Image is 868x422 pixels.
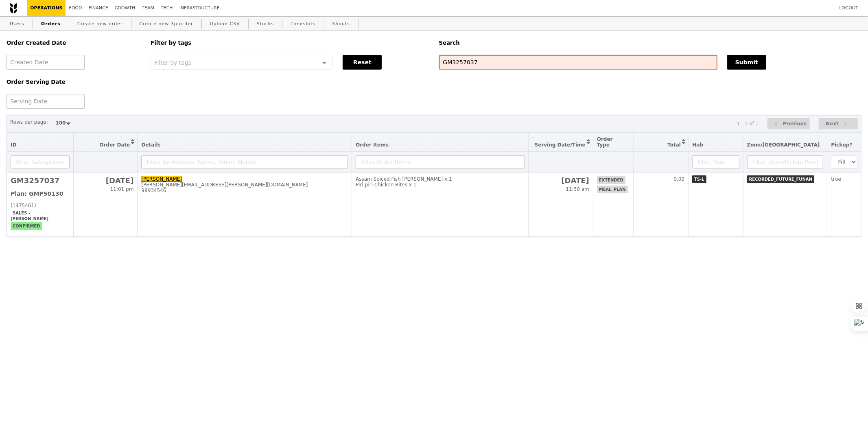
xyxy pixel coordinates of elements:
span: Details [141,142,160,148]
span: true [831,176,841,182]
a: Users [7,17,28,31]
span: 11:01 pm [110,186,134,192]
span: Hub [692,142,703,148]
label: Rows per page: [10,118,48,126]
button: Next [819,118,858,130]
a: Shouts [329,17,354,31]
a: Orders [38,17,64,31]
span: Order Type [597,136,613,148]
span: 0.00 [673,176,684,182]
button: Submit [727,55,766,70]
div: (1475461) [11,203,70,208]
a: Timeslots [287,17,319,31]
input: Filter Zone/Pickup Point [747,155,824,168]
span: Next [826,119,839,129]
span: Filter by tags [154,59,191,66]
span: Previous [783,119,807,129]
span: extended [597,176,625,184]
h5: Search [439,40,862,46]
h2: [DATE] [77,176,133,185]
input: Serving Date [7,94,85,109]
span: meal_plan [597,186,628,193]
h2: GM3257037 [11,176,70,185]
input: Filter Hub [692,155,739,168]
span: Zone/[GEOGRAPHIC_DATA] [747,142,820,148]
a: Upload CSV [207,17,243,31]
a: [PERSON_NAME] [141,176,182,182]
a: Create new order [74,17,126,31]
h5: Order Created Date [7,40,141,46]
span: TS-L [692,175,706,183]
a: Stocks [254,17,277,31]
input: Created Date [7,55,85,70]
span: Pickup? [831,142,852,148]
span: 11:30 am [566,186,589,192]
span: RECORDED_FUTURE_FUNAN [747,175,814,183]
span: confirmed [11,222,42,230]
div: 1 - 1 of 1 [737,121,759,127]
img: Grain logo [10,3,17,13]
h5: Filter by tags [151,40,429,46]
h2: [DATE] [532,176,589,185]
input: Filter Order Items [356,155,525,168]
h3: Plan: GMP50130 [11,190,70,197]
button: Reset [343,55,382,70]
div: [PERSON_NAME][EMAIL_ADDRESS][PERSON_NAME][DOMAIN_NAME] [141,182,348,188]
div: Assam Spiced Fish [PERSON_NAME] x 1 [356,176,525,182]
input: Search any field [439,55,717,70]
div: Piri-piri Chicken Bites x 1 [356,182,525,188]
span: Sales - [PERSON_NAME] [11,209,50,223]
input: ID or Salesperson name [11,155,70,168]
span: Order Items [356,142,389,148]
span: ID [11,142,16,148]
div: 98934546 [141,188,348,193]
button: Previous [767,118,810,130]
a: Create new 3p order [136,17,197,31]
h5: Order Serving Date [7,79,141,85]
input: Filter by Address, Name, Email, Mobile [141,155,348,168]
